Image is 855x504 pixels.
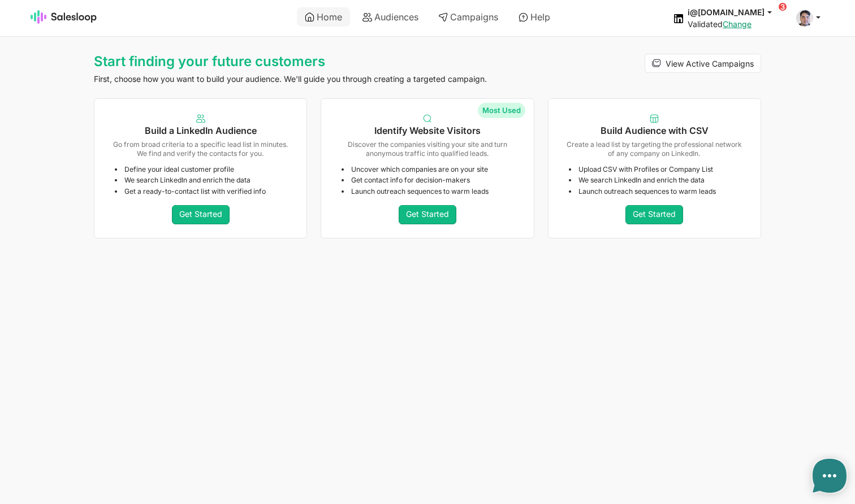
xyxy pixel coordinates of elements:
[645,54,761,73] a: View Active Campaigns
[172,205,230,224] a: Get Started
[31,10,97,24] img: Salesloop
[342,165,517,174] li: Uncover which companies are on your site
[115,165,291,174] li: Define your ideal customer profile
[569,176,745,185] li: We search LinkedIn and enrich the data
[564,140,745,158] p: Create a lead list by targeting the professional network of any company on LinkedIn.
[337,140,517,158] p: Discover the companies visiting your site and turn anonymous traffic into qualified leads.
[115,176,291,185] li: We search LinkedIn and enrich the data
[430,7,506,27] a: Campaigns
[110,140,291,158] p: Go from broad criteria to a specific lead list in minutes. We find and verify the contacts for you.
[399,205,456,224] a: Get Started
[110,125,291,136] h5: Build a LinkedIn Audience
[625,205,683,224] a: Get Started
[569,165,745,174] li: Upload CSV with Profiles or Company List
[688,19,783,29] div: Validated
[94,54,534,69] h1: Start finding your future customers
[297,7,350,27] a: Home
[569,187,745,196] li: Launch outreach sequences to warm leads
[564,125,745,136] h5: Build Audience with CSV
[723,19,752,29] a: Change
[688,7,783,18] button: i@[DOMAIN_NAME]
[115,187,291,196] li: Get a ready-to-contact list with verified info
[342,187,517,196] li: Launch outreach sequences to warm leads
[94,74,534,84] p: First, choose how you want to build your audience. We'll guide you through creating a targeted ca...
[342,176,517,185] li: Get contact info for decision-makers
[666,59,754,68] span: View Active Campaigns
[355,7,426,27] a: Audiences
[478,103,525,118] span: Most Used
[337,125,517,136] h5: Identify Website Visitors
[511,7,558,27] a: Help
